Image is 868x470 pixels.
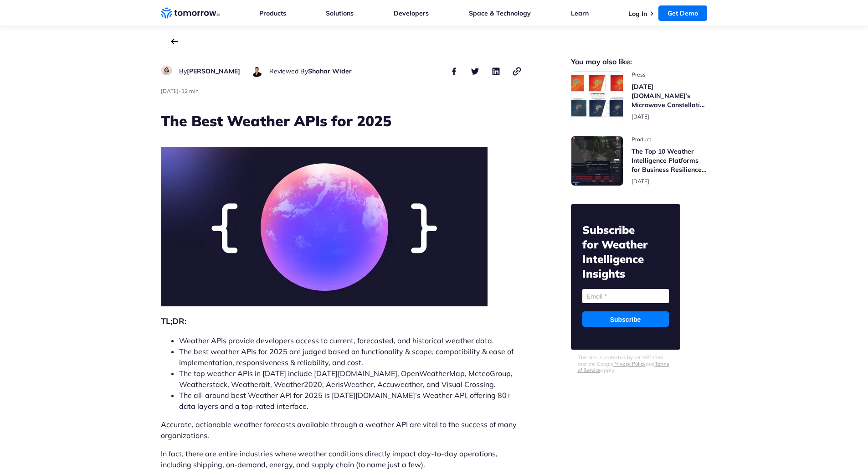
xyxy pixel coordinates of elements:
[161,6,220,20] a: Home link
[269,66,352,77] div: author name
[628,10,647,18] a: Log In
[491,66,502,77] button: share this post on linkedin
[179,368,523,390] li: The top weather APIs in [DATE] include [DATE][DOMAIN_NAME], OpenWeatherMap, MeteoGroup, Weatherst...
[179,66,240,77] div: author name
[179,88,180,94] span: ·
[571,71,708,121] a: Read Tomorrow.io’s Microwave Constellation Ready To Help This Hurricane Season
[179,390,523,412] li: The all-around best Weather API for 2025 is [DATE][DOMAIN_NAME]’s Weather API, offering 80+ data ...
[469,9,531,17] a: Space & Technology
[179,67,187,75] span: By
[571,9,589,17] a: Learn
[161,66,172,75] img: Ruth Favela
[259,9,286,17] a: Products
[632,147,708,174] h3: The Top 10 Weather Intelligence Platforms for Business Resilience in [DATE]
[632,136,708,143] span: post catecory
[179,335,523,346] li: Weather APIs provide developers access to current, forecasted, and historical weather data.
[161,88,179,94] span: publish date
[632,113,649,120] span: publish date
[578,361,669,373] a: Terms of Service
[470,66,481,77] button: share this post on twitter
[394,9,429,17] a: Developers
[326,9,354,17] a: Solutions
[161,315,523,328] h2: TL;DR:
[269,67,308,75] span: Reviewed By
[251,66,262,77] img: Shahar Wider
[582,289,669,303] input: Email *
[582,311,669,327] input: Subscribe
[632,82,708,109] h3: [DATE][DOMAIN_NAME]’s Microwave Constellation Ready To Help This Hurricane Season
[512,66,523,77] button: copy link to clipboard
[658,5,707,21] a: Get Demo
[179,346,523,368] li: The best weather APIs for 2025 are judged based on functionality & scope, compatibility & ease of...
[578,354,673,373] p: This site is protected by reCAPTCHA and the Google and apply.
[161,111,523,131] h1: The Best Weather APIs for 2025
[171,38,178,45] a: back to the main blog page
[571,136,708,186] a: Read The Top 10 Weather Intelligence Platforms for Business Resilience in 2025
[632,178,649,185] span: publish date
[181,88,199,94] span: Estimated reading time
[632,71,708,78] span: post catecory
[582,222,669,281] h2: Subscribe for Weather Intelligence Insights
[449,66,460,77] button: share this post on facebook
[571,58,708,65] h2: You may also like:
[613,361,646,367] a: Privacy Policy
